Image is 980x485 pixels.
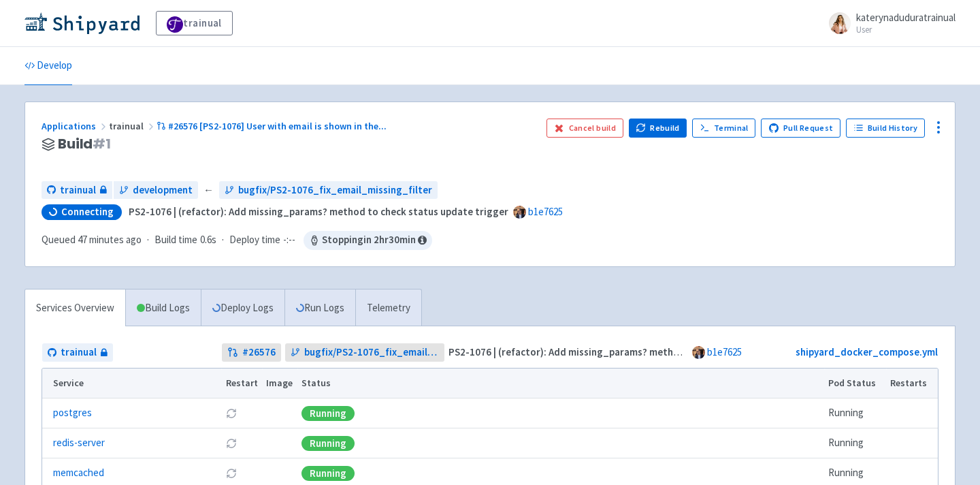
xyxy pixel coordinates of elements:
[221,369,262,398] th: Restart
[824,428,886,458] td: Running
[856,25,955,34] small: User
[157,120,389,132] a: #26576 [PS2-1076] User with email is shown in the...
[546,119,623,138] button: Cancel build
[226,438,237,449] button: Restart pod
[283,232,295,248] span: -:--
[886,369,938,398] th: Restarts
[154,232,197,248] span: Build time
[42,343,113,362] a: trainual
[707,345,742,358] a: b1e7625
[200,232,216,248] span: 0.6s
[796,345,938,358] a: shipyard_docker_compose.yml
[42,120,109,132] a: Applications
[93,134,111,153] span: # 1
[126,290,201,327] a: Build Logs
[24,47,72,85] a: Develop
[284,290,355,327] a: Run Logs
[109,120,157,132] span: trainual
[692,119,755,138] a: Terminal
[242,345,276,360] strong: # 26576
[856,11,955,24] span: katerynaduduratrainual
[448,345,828,358] strong: PS2-1076 | (refactor): Add missing_params? method to check status update trigger
[304,231,432,250] span: Stopping in 2 hr 30 min
[53,465,104,481] a: memcached
[219,181,438,200] a: bugfix/PS2-1076_fix_email_missing_filter
[78,233,142,246] time: 47 minutes ago
[61,205,114,219] span: Connecting
[301,406,355,421] div: Running
[297,369,824,398] th: Status
[355,290,421,327] a: Telemetry
[129,205,508,218] strong: PS2-1076 | (refactor): Add missing_params? method to check status update trigger
[25,290,125,327] a: Services Overview
[285,343,445,362] a: bugfix/PS2-1076_fix_email_missing_filter
[846,119,925,138] a: Build History
[262,369,297,398] th: Image
[114,181,198,200] a: development
[824,369,886,398] th: Pod Status
[42,181,112,200] a: trainual
[301,466,355,481] div: Running
[53,435,105,451] a: redis-server
[226,408,237,419] button: Restart pod
[304,345,440,360] span: bugfix/PS2-1076_fix_email_missing_filter
[821,12,955,34] a: katerynaduduratrainual User
[42,369,221,398] th: Service
[53,405,92,421] a: postgres
[24,12,140,34] img: Shipyard logo
[222,343,281,362] a: #26576
[301,436,355,451] div: Running
[629,119,687,138] button: Rebuild
[61,345,97,360] span: trainual
[42,233,142,246] span: Queued
[824,398,886,428] td: Running
[156,11,233,35] a: trainual
[133,183,193,198] span: development
[238,183,432,198] span: bugfix/PS2-1076_fix_email_missing_filter
[42,231,432,250] div: · ·
[226,468,237,479] button: Restart pod
[168,120,387,132] span: #26576 [PS2-1076] User with email is shown in the ...
[201,290,284,327] a: Deploy Logs
[203,183,214,198] span: ←
[60,183,96,198] span: trainual
[761,119,840,138] a: Pull Request
[528,205,563,218] a: b1e7625
[58,136,111,152] span: Build
[229,232,280,248] span: Deploy time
